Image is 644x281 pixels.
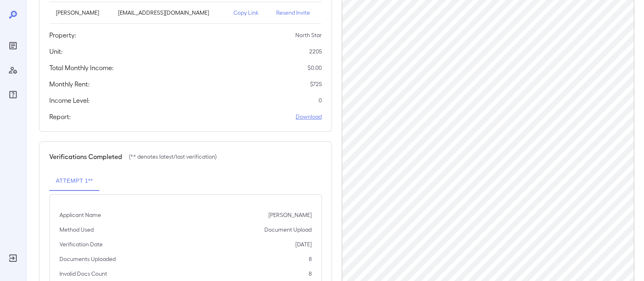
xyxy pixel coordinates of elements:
p: Resend Invite [276,9,315,17]
p: [PERSON_NAME] [56,9,105,17]
button: Attempt 1** [49,171,99,191]
div: Reports [7,39,20,52]
p: Method Used [59,226,94,234]
p: (** denotes latest/last verification) [129,153,217,161]
p: 8 [309,270,312,278]
a: Download [296,113,322,121]
p: Verification Date [59,240,103,248]
h5: Income Level: [49,95,90,105]
p: 0 [319,96,322,104]
div: Manage Users [7,64,20,77]
p: [EMAIL_ADDRESS][DOMAIN_NAME] [118,9,220,17]
h5: Unit: [49,46,63,56]
p: Applicant Name [59,211,101,219]
p: Document Upload [264,226,312,234]
p: Invalid Docs Count [59,270,107,278]
div: FAQ [7,88,20,101]
h5: Property: [49,30,76,40]
p: $ 0.00 [308,64,322,72]
p: [DATE] [295,240,312,248]
h5: Total Monthly Income: [49,63,114,73]
p: Documents Uploaded [59,255,116,263]
h5: Monthly Rent: [49,79,90,89]
h5: Report: [49,112,71,122]
p: 8 [309,255,312,263]
p: Copy Link [233,9,263,17]
p: [PERSON_NAME] [268,211,312,219]
p: $ 725 [310,80,322,88]
p: 2205 [309,47,322,55]
div: Log Out [7,252,20,265]
p: North Star [295,31,322,39]
h5: Verifications Completed [49,152,122,162]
